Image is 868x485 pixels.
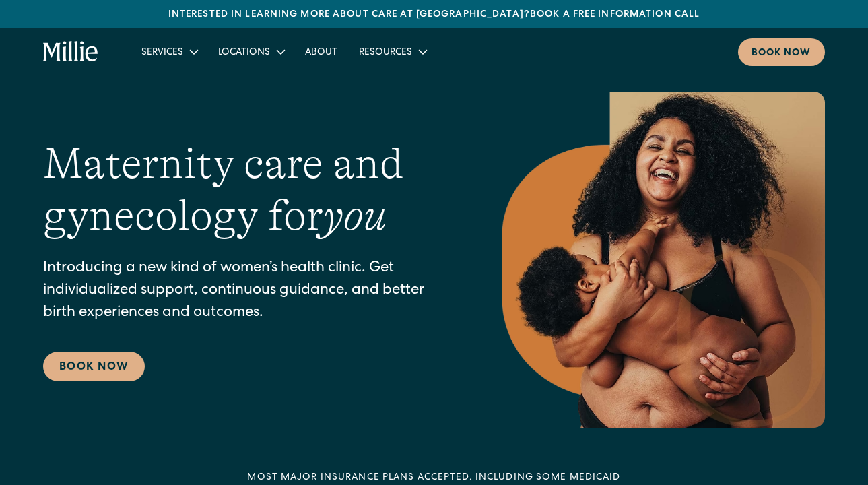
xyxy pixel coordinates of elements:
[43,41,98,63] a: home
[43,352,145,381] a: Book Now
[530,10,700,20] a: Book a free information call
[218,46,270,60] div: Locations
[323,191,387,240] em: you
[359,46,412,60] div: Resources
[502,92,825,428] img: Smiling mother with her baby in arms, celebrating body positivity and the nurturing bond of postp...
[348,40,436,63] div: Resources
[43,138,448,242] h1: Maternity care and gynecology for
[247,471,620,485] div: MOST MAJOR INSURANCE PLANS ACCEPTED, INCLUDING some MEDICAID
[738,38,825,66] a: Book now
[131,40,207,63] div: Services
[294,40,348,63] a: About
[752,46,811,61] div: Book now
[43,258,448,325] p: Introducing a new kind of women’s health clinic. Get individualized support, continuous guidance,...
[207,40,294,63] div: Locations
[141,46,183,60] div: Services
